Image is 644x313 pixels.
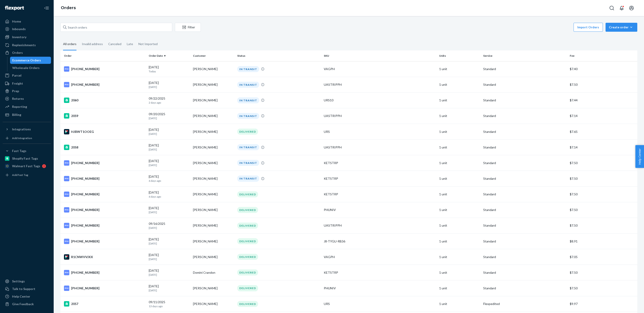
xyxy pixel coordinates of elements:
[149,81,189,89] div: [DATE]
[12,287,35,291] div: Talk to Support
[568,92,637,108] td: $7.44
[149,163,189,167] p: [DATE]
[149,112,189,120] div: 09/20/2025
[437,202,482,218] td: 1 unit
[607,4,616,13] button: Open Search Box
[237,254,258,260] div: DELIVERED
[437,280,482,296] td: 1 unit
[57,2,79,15] ol: breadcrumbs
[10,57,51,64] a: Ecommerce Orders
[191,124,235,140] td: [PERSON_NAME]
[12,164,40,168] div: Walmart Fast Tags
[568,77,637,92] td: $7.50
[108,38,121,50] div: Canceled
[324,302,436,306] div: URS
[5,6,24,10] img: Flexport logo
[568,296,637,312] td: $9.97
[191,296,235,312] td: [PERSON_NAME]
[191,249,235,265] td: [PERSON_NAME]
[12,302,34,306] div: Give Feedback
[149,257,189,261] p: [DATE]
[60,50,147,61] th: Order
[64,66,145,72] div: [PHONE_NUMBER]
[191,77,235,92] td: [PERSON_NAME]
[60,23,172,32] input: Search orders
[3,25,51,33] a: Inbounds
[12,96,24,101] div: Returns
[193,54,234,58] div: Customer
[149,288,189,292] p: [DATE]
[64,113,145,119] div: 2059
[568,202,637,218] td: $7.50
[3,33,51,41] a: Inventory
[175,25,201,29] div: Filter
[3,135,51,142] a: Add Integration
[3,171,51,179] a: Add Fast Tag
[483,145,566,150] p: Standard
[64,145,145,150] div: 2058
[437,186,482,202] td: 1 unit
[437,124,482,140] td: 1 unit
[324,67,436,71] div: VAGPH
[237,144,259,150] div: IN TRANSIT
[3,285,51,292] a: Talk to Support
[483,223,566,228] p: Standard
[237,160,259,166] div: IN TRANSIT
[617,4,626,13] button: Open notifications
[481,50,568,61] th: Service
[483,176,566,181] p: Standard
[149,159,189,167] div: [DATE]
[437,218,482,233] td: 1 unit
[149,85,189,89] p: [DATE]
[12,173,28,177] div: Add Fast Tag
[568,124,637,140] td: $7.65
[149,242,189,245] p: [DATE]
[568,61,637,77] td: $7.40
[82,38,103,50] div: Invalid address
[191,171,235,186] td: [PERSON_NAME]
[149,226,189,230] p: [DATE]
[12,156,38,161] div: Shopify Fast Tags
[237,66,259,72] div: IN TRANSIT
[149,253,189,261] div: [DATE]
[3,18,51,25] a: Home
[3,278,51,285] a: Settings
[149,148,189,151] p: [DATE]
[12,89,19,93] div: Prep
[12,294,30,299] div: Help Center
[3,49,51,56] a: Orders
[324,270,436,275] div: KETSTRP
[3,42,51,49] a: Replenishments
[64,270,145,275] div: [PHONE_NUMBER]
[3,103,51,110] a: Reporting
[324,176,436,181] div: KETSTRP
[63,38,76,50] div: All orders
[483,114,566,118] p: Standard
[149,127,189,136] div: [DATE]
[237,301,258,307] div: DELIVERED
[609,25,634,29] div: Create order
[237,113,259,119] div: IN TRANSIT
[64,254,145,260] div: R1CNWVVJXX
[127,38,133,50] div: Late
[568,249,637,265] td: $7.05
[568,155,637,171] td: $7.50
[191,202,235,218] td: [PERSON_NAME]
[191,140,235,155] td: [PERSON_NAME]
[3,293,51,300] a: Help Center
[149,268,189,277] div: [DATE]
[12,35,26,39] div: Inventory
[324,129,436,134] div: URS
[635,145,644,168] span: Help Center
[12,136,32,140] div: Add Integration
[437,50,482,61] th: Units
[483,208,566,212] p: Standard
[149,174,189,183] div: [DATE]
[437,92,482,108] td: 1 unit
[64,286,145,291] div: [PHONE_NUMBER]
[12,43,36,47] div: Replenishments
[3,80,51,87] a: Freight
[568,171,637,186] td: $7.50
[235,50,322,61] th: Status
[324,255,436,259] div: VAGPH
